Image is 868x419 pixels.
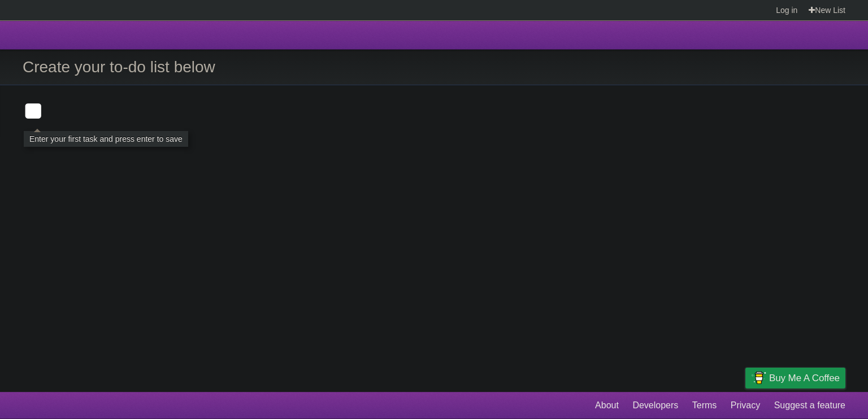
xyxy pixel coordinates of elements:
a: Buy me a coffee [745,368,845,389]
span: Buy me a coffee [769,368,840,388]
a: Suggest a feature [774,395,845,416]
a: About [595,395,619,416]
a: Developers [632,395,678,416]
div: Flask [23,27,90,47]
a: Privacy [731,395,760,416]
img: Buy me a coffee [751,368,766,387]
a: Terms [692,395,717,416]
h1: Create your to-do list below [23,55,845,79]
